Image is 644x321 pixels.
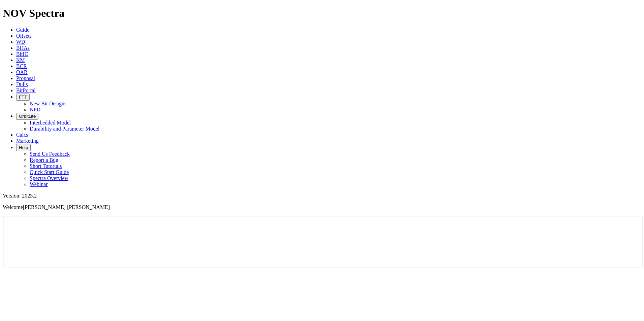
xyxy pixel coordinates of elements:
[16,75,35,81] a: Proposal
[16,39,25,45] a: WD
[16,144,31,151] button: Help
[16,33,32,39] a: Offsets
[19,145,28,150] span: Help
[16,94,30,101] button: FTT
[30,169,69,175] a: Quick Start Guide
[23,204,110,210] span: [PERSON_NAME] [PERSON_NAME]
[30,126,100,132] a: Durability and Parameter Model
[16,51,28,57] a: BitIQ
[30,107,40,112] a: NPD
[19,114,36,119] span: OrbitLite
[30,157,58,163] a: Report a Bug
[30,151,70,157] a: Send Us Feedback
[16,138,39,144] a: Marketing
[16,113,38,120] button: OrbitLite
[3,193,641,199] div: Version: 2025.2
[30,175,68,181] a: Spectra Overview
[30,181,48,187] a: Webinar
[16,69,28,75] a: OAR
[30,101,66,106] a: New Bit Designs
[3,204,641,210] p: Welcome
[16,87,36,93] a: BitPortal
[16,81,28,87] a: Dulls
[3,7,641,20] h1: NOV Spectra
[30,120,71,126] a: Interbedded Model
[16,63,27,69] a: BCR
[19,95,27,100] span: FTT
[16,45,30,51] a: BHAs
[16,132,28,138] a: Calcs
[16,27,29,33] a: Guide
[16,57,25,63] a: KM
[30,163,62,169] a: Short Tutorials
